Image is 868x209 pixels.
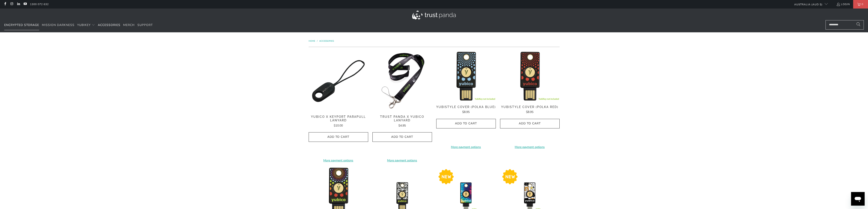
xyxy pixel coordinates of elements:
[377,135,428,139] span: Add to Cart
[398,124,406,128] span: $4.95
[42,23,74,27] span: Mission Darkness
[123,23,135,27] span: Merch
[436,51,496,101] img: YubiStyle Cover (Polka Blue) - Trust Panda
[137,20,153,30] a: Support
[436,105,496,109] span: YubiStyle Cover (Polka Blue)
[319,40,334,43] a: Accessories
[526,110,533,114] span: $8.95
[42,20,74,30] a: Mission Darkness
[309,51,368,111] a: Yubico x Keyport Parapull Lanyard - Trust Panda Yubico x Keyport Parapull Lanyard - Trust Panda
[500,105,560,115] a: YubiStyle Cover (Polka Red) $8.95
[123,20,135,30] a: Merch
[98,20,120,30] a: Accessories
[10,3,13,6] a: Trust Panda Australia on Instagram
[98,23,120,27] span: Accessories
[436,145,496,149] a: More payment options
[462,110,470,114] span: $8.95
[412,11,456,19] img: Trust Panda Australia
[17,3,20,6] a: Trust Panda Australia on LinkedIn
[77,23,91,27] span: YubiKey
[372,51,432,111] img: Trust Panda Yubico Lanyard - Trust Panda
[313,135,364,139] span: Add to Cart
[309,158,368,163] a: More payment options
[309,132,368,142] button: Add to Cart
[4,20,153,30] nav: Translation missing: en.navigation.header.main_nav
[505,122,555,125] span: Add to Cart
[77,20,95,30] summary: YubiKey
[4,20,39,30] a: Encrypted Storage
[317,40,318,43] span: /
[372,115,432,122] span: Trust Panda x Yubico Lanyard
[436,105,496,115] a: YubiStyle Cover (Polka Blue) $8.95
[23,3,27,6] a: Trust Panda Australia on YouTube
[309,115,368,128] a: Yubico x Keyport Parapull Lanyard $10.00
[334,124,343,128] span: $10.00
[309,40,316,43] a: Home
[309,51,368,111] img: Yubico x Keyport Parapull Lanyard - Trust Panda
[3,3,7,6] a: Trust Panda Australia on Facebook
[372,158,432,163] a: More payment options
[836,2,850,7] a: Login
[500,145,560,149] a: More payment options
[500,119,560,128] button: Add to Cart
[372,132,432,142] button: Add to Cart
[441,122,491,125] span: Add to Cart
[137,23,153,27] span: Support
[372,115,432,128] a: Trust Panda x Yubico Lanyard $4.95
[436,119,496,128] button: Add to Cart
[309,115,368,122] span: Yubico x Keyport Parapull Lanyard
[825,20,864,30] input: Search...
[30,2,49,7] a: 1300 072 632
[853,20,864,30] button: Search
[851,192,865,206] iframe: Button to launch messaging window
[4,23,39,27] span: Encrypted Storage
[500,105,560,109] span: YubiStyle Cover (Polka Red)
[500,51,560,101] img: YubiStyle Cover (Polka Red) - Trust Panda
